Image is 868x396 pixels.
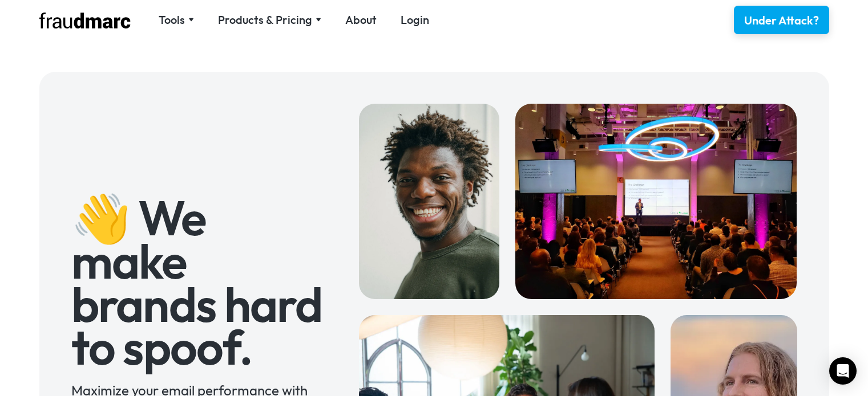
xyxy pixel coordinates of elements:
a: Under Attack? [734,6,829,34]
div: Tools [159,12,185,28]
h1: 👋 We make brands hard to spoof. [71,197,327,369]
div: Products & Pricing [218,12,312,28]
div: Under Attack? [744,13,819,28]
div: Open Intercom Messenger [829,357,857,385]
a: Login [401,12,429,28]
a: About [345,12,377,28]
div: Products & Pricing [218,12,321,28]
div: Tools [159,12,194,28]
